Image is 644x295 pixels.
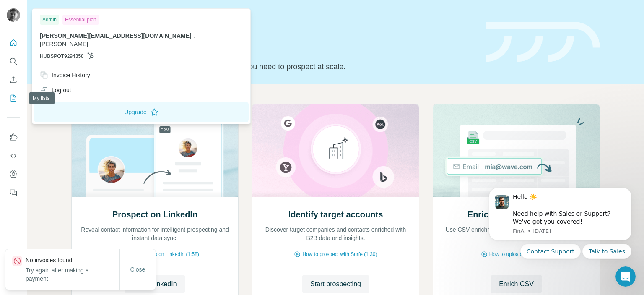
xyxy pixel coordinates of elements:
[7,54,20,69] button: Search
[26,256,119,264] p: No invoices found
[112,209,197,220] h2: Prospect on LinkedIn
[40,32,192,39] span: [PERSON_NAME][EMAIL_ADDRESS][DOMAIN_NAME]
[433,104,600,197] img: Enrich your contact lists
[615,266,636,287] iframe: Intercom live chat
[441,225,591,242] p: Use CSV enrichment to confirm you are using the best data available.
[26,266,119,283] p: Try again after making a payment
[261,225,410,242] p: Discover target companies and contacts enriched with B2B data and insights.
[62,15,99,25] div: Essential plan
[119,251,199,258] span: How Surfe works on LinkedIn (1:58)
[7,91,20,106] button: My lists
[476,178,644,291] iframe: Intercom notifications message
[7,148,20,163] button: Use Surfe API
[252,104,419,197] img: Identify target accounts
[467,209,565,220] h2: Enrich your contact lists
[71,104,239,197] img: Prospect on LinkedIn
[310,279,361,289] span: Start prospecting
[193,32,195,39] span: .
[7,72,20,87] button: Enrich CSV
[288,209,383,220] h2: Identify target accounts
[7,35,20,50] button: Quick start
[125,262,151,277] button: Close
[130,265,145,274] span: Close
[71,61,475,73] p: Pick your starting point and we’ll provide everything you need to prospect at scale.
[40,41,88,47] span: [PERSON_NAME]
[40,71,90,79] div: Invoice History
[7,167,20,182] button: Dashboard
[302,275,369,293] button: Start prospecting
[40,52,84,60] span: HUBSPOT9294358
[71,39,475,56] h1: Let’s prospect together
[7,8,20,22] img: Avatar
[7,130,20,145] button: Use Surfe on LinkedIn
[486,22,600,63] img: banner
[40,86,71,94] div: Log out
[7,185,20,200] button: Feedback
[302,251,377,258] span: How to prospect with Surfe (1:30)
[34,102,249,122] button: Upgrade
[40,15,59,25] div: Admin
[71,16,475,24] div: Quick start
[80,225,230,242] p: Reveal contact information for intelligent prospecting and instant data sync.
